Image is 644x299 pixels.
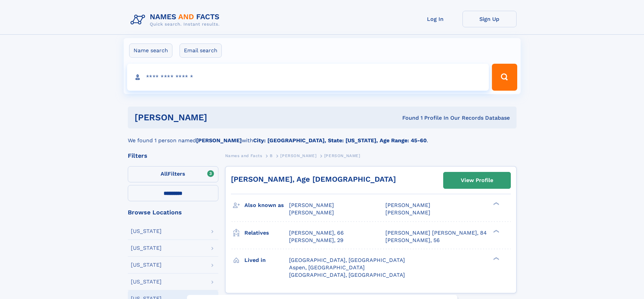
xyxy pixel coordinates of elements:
[280,153,316,158] span: [PERSON_NAME]
[135,113,305,122] h1: [PERSON_NAME]
[270,151,273,160] a: B
[289,237,343,244] a: [PERSON_NAME], 29
[289,257,405,263] span: [GEOGRAPHIC_DATA], [GEOGRAPHIC_DATA]
[462,11,517,27] a: Sign Up
[180,43,222,58] label: Email search
[244,255,289,266] h3: Lived in
[444,172,510,188] a: View Profile
[289,272,405,278] span: [GEOGRAPHIC_DATA], [GEOGRAPHIC_DATA]
[385,237,440,244] a: [PERSON_NAME], 56
[129,43,172,58] label: Name search
[131,245,162,251] div: [US_STATE]
[289,229,344,237] a: [PERSON_NAME], 66
[196,137,242,144] b: [PERSON_NAME]
[385,209,430,216] span: [PERSON_NAME]
[492,229,500,233] div: ❯
[408,11,462,27] a: Log In
[492,64,517,91] button: Search Button
[492,256,500,261] div: ❯
[305,114,510,122] div: Found 1 Profile In Our Records Database
[385,229,487,237] a: [PERSON_NAME] [PERSON_NAME], 84
[231,175,396,183] a: [PERSON_NAME], Age [DEMOGRAPHIC_DATA]
[131,229,162,234] div: [US_STATE]
[128,209,218,215] div: Browse Locations
[385,202,430,208] span: [PERSON_NAME]
[225,151,262,160] a: Names and Facts
[244,200,289,211] h3: Also known as
[289,264,365,271] span: Aspen, [GEOGRAPHIC_DATA]
[131,279,162,285] div: [US_STATE]
[492,202,500,206] div: ❯
[270,153,273,158] span: B
[280,151,316,160] a: [PERSON_NAME]
[289,209,334,216] span: [PERSON_NAME]
[127,64,489,91] input: search input
[161,171,168,177] span: All
[128,128,517,145] div: We found 1 person named with .
[253,137,427,144] b: City: [GEOGRAPHIC_DATA], State: [US_STATE], Age Range: 45-60
[461,173,493,188] div: View Profile
[128,11,225,29] img: Logo Names and Facts
[244,227,289,239] h3: Relatives
[128,153,218,159] div: Filters
[324,153,360,158] span: [PERSON_NAME]
[128,166,218,182] label: Filters
[289,202,334,208] span: [PERSON_NAME]
[131,262,162,268] div: [US_STATE]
